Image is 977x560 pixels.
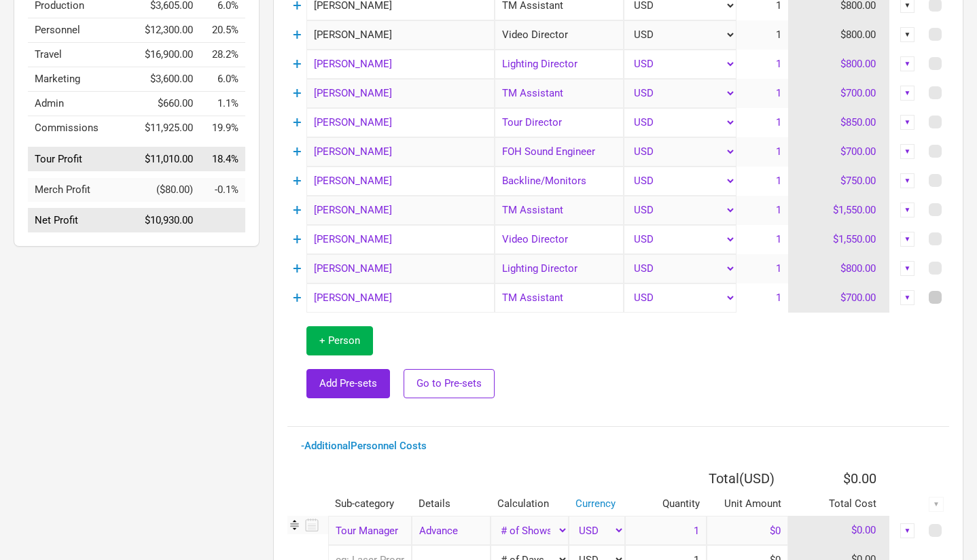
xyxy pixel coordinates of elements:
[319,377,377,389] span: Add Pre-sets
[900,144,915,159] div: ▼
[900,27,915,42] div: ▼
[788,283,890,313] td: $700.00
[293,230,302,248] a: +
[788,79,890,108] td: $700.00
[28,178,137,202] td: Merch Profit
[900,115,915,130] div: ▼
[412,492,491,516] th: Details
[200,178,245,202] td: Merch Profit as % of Tour Income
[306,108,495,137] input: eg: Miles
[28,43,137,67] td: Travel
[306,79,495,108] input: eg: Iggy
[788,225,890,254] td: $1,550.00
[495,79,623,108] div: TM Assistant
[137,43,200,67] td: $16,900.00
[788,516,890,545] td: $0.00
[900,523,915,538] div: ▼
[575,497,616,510] a: Currency
[736,196,788,225] td: 1
[200,67,245,92] td: Marketing as % of Tour Income
[137,18,200,43] td: $12,300.00
[900,290,915,305] div: ▼
[412,516,491,545] input: Advance
[900,86,915,101] div: ▼
[788,254,890,283] td: $800.00
[137,116,200,141] td: $11,925.00
[28,147,137,171] td: Tour Profit
[625,492,707,516] th: Quantity
[306,50,495,79] input: eg: PJ
[306,225,495,254] input: eg: Yoko
[788,108,890,137] td: $850.00
[788,465,890,492] th: $0.00
[200,43,245,67] td: Travel as % of Tour Income
[736,283,788,313] td: 1
[900,232,915,247] div: ▼
[306,137,495,167] input: eg: George
[293,143,302,160] a: +
[287,518,302,532] img: Re-order
[900,173,915,188] div: ▼
[137,92,200,116] td: $660.00
[736,225,788,254] td: 1
[788,196,890,225] td: $1,550.00
[788,50,890,79] td: $800.00
[404,369,495,398] button: Go to Pre-sets
[495,225,623,254] div: Video Director
[625,465,788,492] th: Total ( USD )
[306,196,495,225] input: eg: Sheena
[200,18,245,43] td: Personnel as % of Tour Income
[736,254,788,283] td: 1
[293,113,302,131] a: +
[788,492,890,516] th: Total Cost
[28,67,137,92] td: Marketing
[707,516,788,545] input: Cost per show
[293,84,302,102] a: +
[293,201,302,219] a: +
[788,137,890,167] td: $700.00
[319,334,360,347] span: + Person
[200,147,245,171] td: Tour Profit as % of Tour Income
[293,260,302,277] a: +
[495,196,623,225] div: TM Assistant
[28,92,137,116] td: Admin
[929,497,944,512] div: ▼
[495,50,623,79] div: Lighting Director
[306,20,495,50] input: eg: Sinead
[293,289,302,307] a: +
[736,137,788,167] td: 1
[495,254,623,283] div: Lighting Director
[900,203,915,217] div: ▼
[137,67,200,92] td: $3,600.00
[736,79,788,108] td: 1
[301,440,427,452] a: - Additional Personnel Costs
[788,20,890,50] td: $800.00
[306,167,495,196] input: eg: Ringo
[495,108,623,137] div: Tour Director
[736,167,788,196] td: 1
[416,377,482,389] span: Go to Pre-sets
[495,137,623,167] div: FOH Sound Engineer
[28,18,137,43] td: Personnel
[495,167,623,196] div: Backline/Monitors
[306,283,495,313] input: eg: Lily
[137,209,200,233] td: $10,930.00
[200,92,245,116] td: Admin as % of Tour Income
[328,516,412,545] div: Tour Manager
[137,178,200,202] td: ($80.00)
[495,20,623,50] div: Video Director
[736,108,788,137] td: 1
[736,20,788,50] td: 1
[491,492,569,516] th: Calculation
[495,283,623,313] div: TM Assistant
[707,492,788,516] th: Unit Amount
[900,261,915,276] div: ▼
[328,492,412,516] th: Sub-category
[137,147,200,171] td: $11,010.00
[293,172,302,190] a: +
[200,209,245,233] td: Net Profit as % of Tour Income
[28,209,137,233] td: Net Profit
[293,55,302,73] a: +
[736,50,788,79] td: 1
